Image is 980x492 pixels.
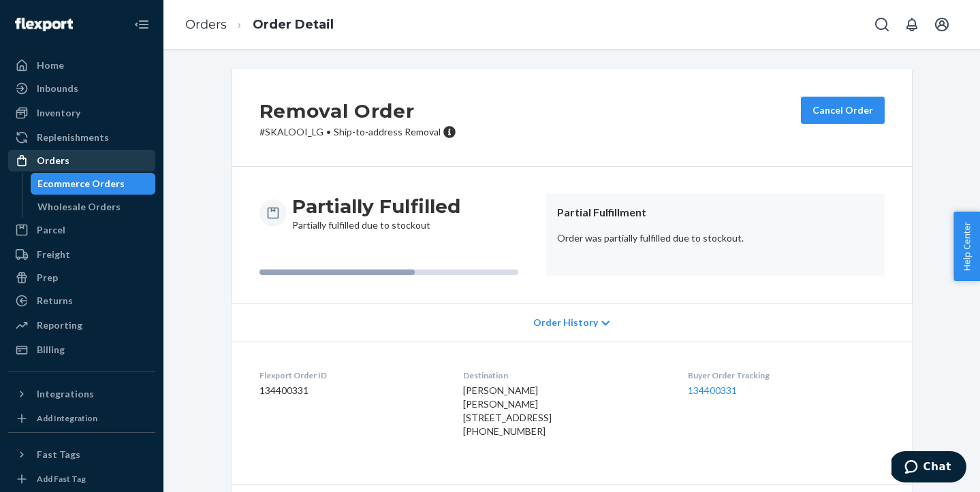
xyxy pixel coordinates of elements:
p: Order was partially fulfilled due to stockout. [557,231,874,245]
div: Parcel [37,223,65,237]
a: Orders [8,150,155,171]
span: [PERSON_NAME] [PERSON_NAME] [STREET_ADDRESS] [463,384,552,423]
dt: Destination [463,370,666,381]
a: Billing [8,339,155,361]
button: Fast Tags [8,444,155,465]
div: Replenishments [37,131,109,144]
div: Inventory [37,106,80,120]
a: Parcel [8,219,155,241]
ol: breadcrumbs [174,5,345,45]
a: Add Fast Tag [8,471,155,487]
div: Inbounds [37,82,78,95]
button: Open Search Box [868,11,896,38]
a: Add Integration [8,410,155,427]
a: Ecommerce Orders [31,173,156,195]
a: Inbounds [8,78,155,99]
iframe: Opens a widget where you can chat to one of our agents [891,451,966,485]
div: Add Integration [37,412,97,424]
span: • [326,126,331,137]
a: Order Detail [253,17,334,32]
h3: Partially Fulfilled [292,194,460,218]
h2: Removal Order [259,97,456,125]
dt: Flexport Order ID [259,370,441,381]
a: Returns [8,290,155,312]
button: Open notifications [898,11,926,38]
a: Wholesale Orders [31,196,156,218]
button: Integrations [8,383,155,405]
a: Freight [8,244,155,265]
div: Returns [37,294,73,308]
div: Home [37,59,64,72]
div: Prep [37,271,58,284]
span: Order History [533,316,598,329]
header: Partial Fulfillment [557,205,874,220]
a: Inventory [8,102,155,124]
a: Replenishments [8,127,155,148]
dd: 134400331 [259,384,441,397]
div: Orders [37,154,69,167]
div: Freight [37,248,70,261]
div: Ecommerce Orders [37,177,125,191]
button: Open account menu [928,11,955,38]
dt: Buyer Order Tracking [688,370,884,381]
div: Partially fulfilled due to stockout [292,194,460,232]
a: Orders [185,17,227,32]
div: Integrations [37,387,94,401]
a: Home [8,54,155,76]
button: Cancel Order [801,97,885,124]
div: Add Fast Tag [37,473,86,485]
div: Wholesale Orders [37,200,121,214]
a: Reporting [8,314,155,336]
span: Ship-to-address Removal [334,126,441,137]
div: Billing [37,343,65,357]
p: # SKALOOI_LG [259,125,456,139]
div: [PHONE_NUMBER] [463,425,666,438]
a: Prep [8,267,155,289]
div: Reporting [37,318,82,332]
button: Help Center [953,212,980,281]
button: Close Navigation [128,11,155,38]
img: Flexport logo [15,18,73,31]
div: Fast Tags [37,448,80,461]
a: 134400331 [688,384,737,396]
